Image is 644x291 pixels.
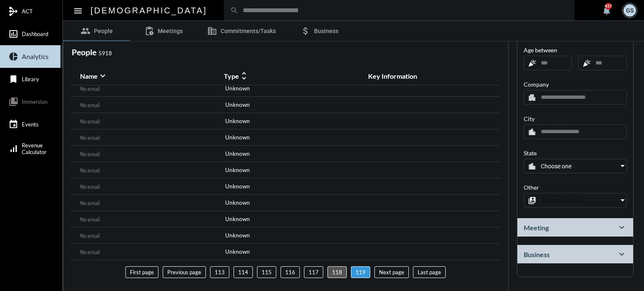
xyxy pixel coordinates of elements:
p: Name [80,72,98,80]
li: 118 [327,266,347,278]
p: Unknown [224,85,250,92]
p: Unknown [224,150,250,157]
span: Meetings [158,28,183,34]
span: Commitments/Tasks [221,28,276,34]
li: 115 [257,266,276,278]
li: 119 [351,266,370,278]
p: Unknown [224,199,250,206]
li: 116 [280,266,300,278]
h2: Business [524,250,550,258]
mat-icon: group [80,26,91,36]
span: No email [80,184,100,190]
p: Type [224,72,239,80]
mat-icon: expand_more [617,249,627,259]
mat-icon: corporate_fare [207,26,217,36]
li: First page [125,266,158,278]
li: Previous page [163,266,206,278]
mat-icon: unfold_more [239,71,249,81]
h2: [DEMOGRAPHIC_DATA] [91,4,207,17]
li: 114 [234,266,253,278]
mat-icon: pie_chart [8,52,18,62]
mat-icon: mediation [8,6,18,16]
p: Unknown [224,183,250,190]
a: Commitments/Tasks [197,21,286,41]
span: No email [80,167,100,174]
span: Immersion [22,98,47,105]
li: Next page [374,266,409,278]
mat-icon: event [8,119,18,129]
span: No email [80,135,100,141]
div: 457 [605,3,612,10]
div: GS [623,4,636,17]
span: Analytics [22,53,49,60]
span: Library [22,76,39,82]
mat-icon: collections_bookmark [8,97,18,107]
mat-icon: notifications [602,5,612,15]
mat-icon: signal_cellular_alt [8,144,18,154]
mat-icon: search [230,6,239,15]
p: Unknown [224,118,250,124]
h2: Meeting [524,224,549,232]
mat-icon: attach_money [301,26,311,36]
p: Unknown [224,167,250,173]
a: People [63,21,130,41]
p: Unknown [224,134,250,141]
h2: People [72,47,99,57]
span: Dashboard [22,31,48,37]
span: No email [80,118,100,125]
a: Meetings [130,21,197,41]
p: Unknown [224,232,250,239]
span: No email [80,216,100,223]
li: 117 [304,266,323,278]
p: Unknown [224,216,250,222]
span: No email [80,233,100,239]
span: Select an option [541,197,582,204]
p: City [524,115,535,122]
mat-icon: expand_more [98,71,108,81]
p: Unknown [224,248,250,255]
span: ACT [22,8,33,15]
span: No email [80,151,100,157]
span: Revenue Calculator [22,142,47,155]
span: No email [80,102,100,108]
span: No email [80,86,100,92]
mat-icon: pending_actions [144,26,154,36]
p: Other [524,184,539,191]
p: Company [524,81,549,88]
p: Age between [524,46,557,54]
p: State [524,149,537,157]
span: No email [80,249,100,255]
span: People [94,28,113,34]
p: Key Information [368,72,417,80]
span: Business [314,28,338,34]
span: Events [22,121,39,128]
a: Business [286,21,353,41]
mat-icon: bookmark [8,74,18,84]
mat-icon: Side nav toggle icon [73,6,83,16]
button: Toggle sidenav [70,2,86,19]
span: Choose one [541,163,571,170]
span: No email [80,200,100,206]
p: Unknown [224,101,250,108]
span: 5918 [99,50,112,57]
mat-icon: expand_more [617,222,627,232]
mat-icon: insert_chart_outlined [8,29,18,39]
li: 113 [210,266,229,278]
li: Last page [413,266,446,278]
